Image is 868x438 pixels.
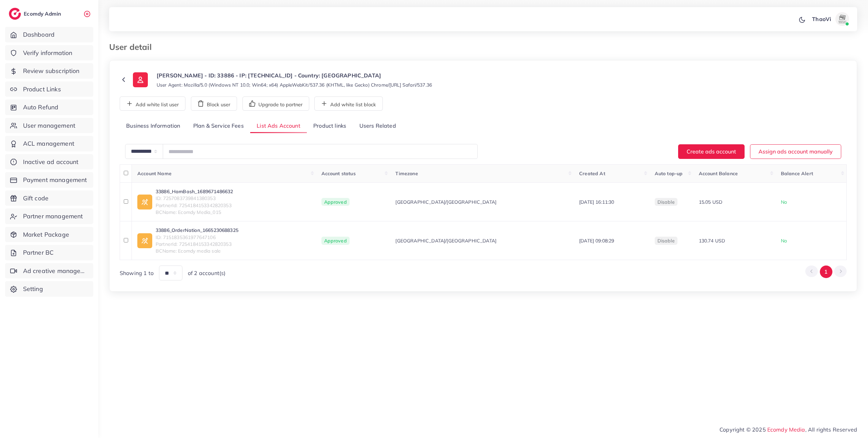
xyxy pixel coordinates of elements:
a: ThaoViavatar [808,12,852,26]
a: User management [5,118,93,133]
h2: Ecomdy Admin [24,11,63,17]
a: 33886_HamBash_1689671486632 [156,188,233,195]
img: ic-ad-info.7fc67b75.svg [137,195,152,209]
span: 130.74 USD [699,238,725,244]
img: logo [9,8,21,20]
button: Block user [191,96,237,111]
span: Account status [321,170,356,177]
span: ACL management [23,139,74,148]
span: Verify information [23,49,73,57]
a: logoEcomdy Admin [9,8,63,20]
a: Gift code [5,190,93,206]
small: User Agent: Mozilla/5.0 (Windows NT 10.0; Win64; x64) AppleWebKit/537.36 (KHTML, like Gecko) Chro... [157,81,432,88]
span: Partner management [23,212,83,221]
span: 15.05 USD [699,199,722,205]
span: Product Links [23,85,61,94]
a: Auto Refund [5,99,93,115]
button: Create ads account [678,144,745,159]
span: ID: 7151835361977647106 [156,234,238,241]
span: BCName: Ecomdy Media_015 [156,209,233,216]
span: disable [657,238,675,244]
span: Ad creative management [23,267,88,275]
img: ic-ad-info.7fc67b75.svg [137,233,152,248]
a: List Ads Account [250,119,307,133]
span: PartnerId: 7254184153342820353 [156,241,238,248]
p: ThaoVi [812,15,831,23]
a: Partner management [5,208,93,224]
span: [GEOGRAPHIC_DATA]/[GEOGRAPHIC_DATA] [395,237,496,244]
span: [DATE] 16:11:30 [579,199,614,205]
a: Review subscription [5,63,93,79]
span: Setting [23,285,43,293]
span: , All rights Reserved [805,425,857,434]
span: Dashboard [23,30,55,39]
a: Ad creative management [5,263,93,279]
button: Assign ads account manually [750,144,841,159]
span: Review subscription [23,67,80,75]
a: Product links [307,119,353,133]
span: User management [23,121,75,130]
span: Auto top-up [655,170,683,177]
button: Add white list block [314,96,383,111]
button: Upgrade to partner [242,96,309,111]
a: Partner BC [5,245,93,260]
span: Copyright © 2025 [719,425,857,434]
h3: User detail [109,42,157,52]
span: Inactive ad account [23,158,79,166]
span: Account Balance [699,170,738,177]
a: Product Links [5,81,93,97]
span: [GEOGRAPHIC_DATA]/[GEOGRAPHIC_DATA] [395,199,496,205]
span: Gift code [23,194,48,203]
a: Inactive ad account [5,154,93,170]
p: [PERSON_NAME] - ID: 33886 - IP: [TECHNICAL_ID] - Country: [GEOGRAPHIC_DATA] [157,71,432,79]
span: Showing 1 to [120,269,154,277]
span: ID: 7257083739841380353 [156,195,233,202]
a: Payment management [5,172,93,188]
button: Add white list user [120,96,185,111]
span: disable [657,199,675,205]
span: Timezone [395,170,418,177]
span: No [781,199,787,205]
ul: Pagination [805,266,847,278]
a: Business Information [120,119,187,133]
a: Dashboard [5,27,93,42]
a: Setting [5,281,93,297]
span: Account Name [137,170,172,177]
a: 33886_OrderNation_1665230688325 [156,227,238,234]
span: Auto Refund [23,103,59,112]
a: Market Package [5,227,93,242]
img: avatar [835,12,849,26]
span: Market Package [23,230,69,239]
a: Users Related [353,119,402,133]
a: Verify information [5,45,93,61]
span: Partner BC [23,248,54,257]
a: Plan & Service Fees [187,119,250,133]
span: Payment management [23,176,87,184]
span: No [781,238,787,244]
span: Approved [321,198,350,206]
span: of 2 account(s) [188,269,225,277]
a: Ecomdy Media [767,426,805,433]
span: PartnerId: 7254184153342820353 [156,202,233,209]
span: [DATE] 09:08:29 [579,238,614,244]
img: ic-user-info.36bf1079.svg [133,72,148,87]
span: Approved [321,237,350,245]
span: BCName: Ecomdy media sale [156,248,238,254]
a: ACL management [5,136,93,151]
button: Go to page 1 [820,266,832,278]
span: Created At [579,170,605,177]
span: Balance Alert [781,170,813,177]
